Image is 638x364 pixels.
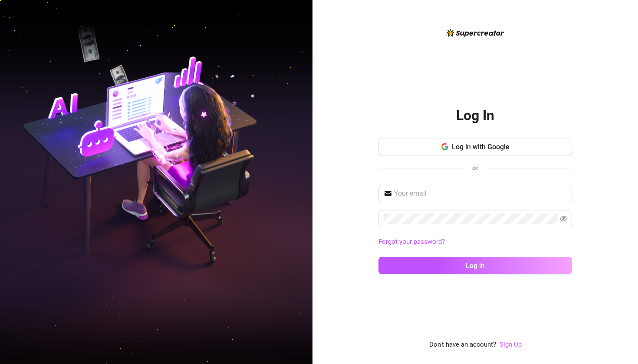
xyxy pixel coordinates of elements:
a: Forgot your password? [378,237,572,247]
span: Don't have an account? [429,340,496,350]
button: Log in with Google [378,138,572,155]
span: Log in with Google [452,143,510,151]
a: Sign Up [500,340,522,350]
img: logo-BBDzfeDw.svg [447,29,504,37]
span: or [472,164,478,172]
span: Log in [466,262,485,270]
span: eye-invisible [560,215,567,222]
button: Log in [378,257,572,274]
h2: Log In [456,107,494,125]
a: Sign Up [500,341,522,348]
input: Your email [394,188,567,199]
a: Forgot your password? [378,238,445,246]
